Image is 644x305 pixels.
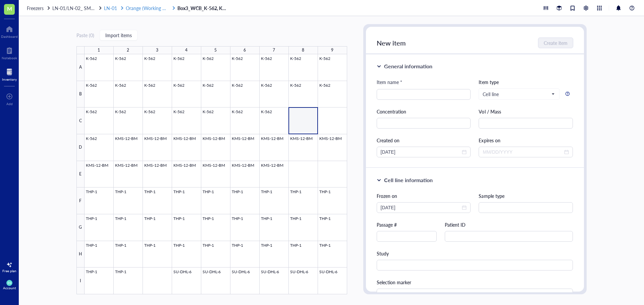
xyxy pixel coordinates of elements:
[126,5,170,11] span: Orange (Working CB)
[1,34,18,39] div: Dashboard
[377,192,471,200] div: Frozen on
[1,24,18,39] a: Dashboard
[377,279,573,286] div: Selection marker
[105,32,132,38] span: Import items
[377,38,406,48] span: New item
[479,108,573,115] div: Vol / Mass
[377,221,437,228] div: Passage #
[214,46,217,55] div: 5
[331,46,333,55] div: 9
[104,5,117,11] span: LN-01
[8,282,11,284] span: DG
[52,5,103,11] a: LN-01/LN-02_ SMALL/BIG STORAGE ROOM
[2,67,17,81] a: Inventory
[483,91,554,97] span: Cell line
[381,148,461,156] input: MM/DD/YYYY
[538,37,573,48] button: Create item
[244,46,246,55] div: 6
[100,30,138,41] button: Import items
[76,134,85,161] div: D
[384,176,433,184] div: Cell line information
[2,77,17,81] div: Inventory
[76,81,85,108] div: B
[445,221,573,228] div: Patient ID
[76,54,85,81] div: A
[479,78,573,86] div: Item type
[185,46,187,55] div: 4
[76,214,85,241] div: G
[156,46,158,55] div: 3
[98,46,100,55] div: 1
[127,46,129,55] div: 2
[3,286,16,290] div: Account
[479,192,573,200] div: Sample type
[479,137,573,144] div: Expires on
[76,107,85,134] div: C
[104,5,176,11] a: LN-01Orange (Working CB)
[76,161,85,188] div: E
[377,137,471,144] div: Created on
[27,5,44,11] span: Freezers
[2,56,17,60] div: Notebook
[52,5,147,11] span: LN-01/LN-02_ SMALL/BIG STORAGE ROOM
[76,30,94,41] button: Paste (0)
[76,268,85,294] div: I
[7,4,12,13] span: M
[27,5,51,11] a: Freezers
[6,102,13,106] div: Add
[2,269,16,273] div: Free plan
[2,45,17,60] a: Notebook
[273,46,275,55] div: 7
[377,250,573,257] div: Study
[76,241,85,268] div: H
[381,204,461,211] input: Select date
[302,46,304,55] div: 8
[76,187,85,214] div: F
[483,148,563,156] input: MM/DD/YYYY
[377,78,402,86] div: Item name
[377,108,471,115] div: Concentration
[384,62,432,70] div: General information
[177,5,228,11] a: Box3_WCB_K-562, KMS-12-BM, THP-1, SU-DHL-6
